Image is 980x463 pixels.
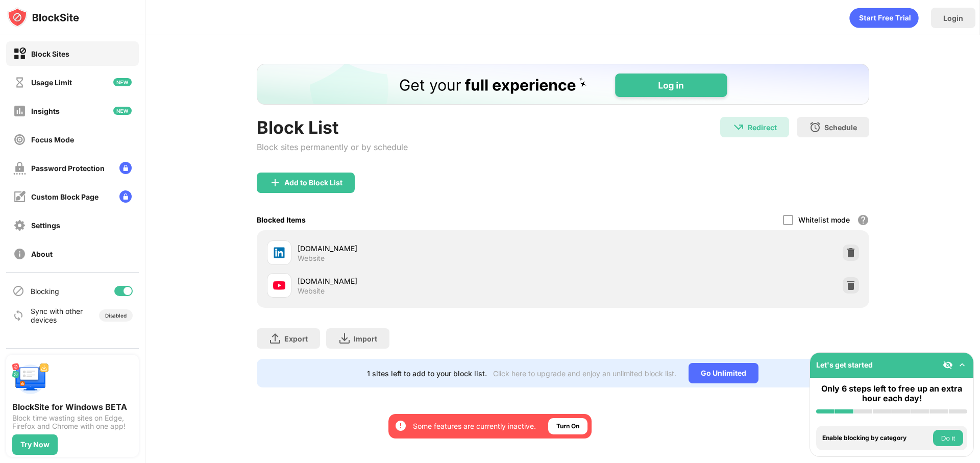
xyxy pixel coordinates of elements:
[943,360,953,370] img: eye-not-visible.svg
[556,421,579,431] div: Turn On
[31,287,59,296] div: Blocking
[816,360,873,369] div: Let's get started
[257,117,408,138] div: Block List
[12,285,24,297] img: blocking-icon.svg
[12,309,24,322] img: sync-icon.svg
[31,78,72,87] div: Usage Limit
[284,334,308,343] div: Export
[298,286,325,296] div: Website
[31,307,83,324] div: Sync with other devices
[957,360,967,370] img: omni-setup-toggle.svg
[105,312,127,319] div: Disabled
[273,279,285,291] img: favicons
[413,421,536,431] div: Some features are currently inactive.
[31,107,60,115] div: Insights
[13,219,26,232] img: settings-off.svg
[31,135,74,144] div: Focus Mode
[13,105,26,117] img: insights-off.svg
[113,107,132,115] img: new-icon.svg
[298,254,325,263] div: Website
[689,363,758,383] div: Go Unlimited
[367,369,487,378] div: 1 sites left to add to your block list.
[113,78,132,86] img: new-icon.svg
[493,369,676,378] div: Click here to upgrade and enjoy an unlimited block list.
[354,334,377,343] div: Import
[257,215,306,224] div: Blocked Items
[13,76,26,89] img: time-usage-off.svg
[257,64,869,105] iframe: Banner
[7,7,79,28] img: logo-blocksite.svg
[933,430,963,446] button: Do it
[298,276,563,286] div: [DOMAIN_NAME]
[12,361,49,398] img: push-desktop.svg
[849,8,919,28] div: animation
[13,162,26,175] img: password-protection-off.svg
[20,441,50,449] div: Try Now
[816,384,967,403] div: Only 6 steps left to free up an extra hour each day!
[31,192,99,201] div: Custom Block Page
[12,414,133,430] div: Block time wasting sites on Edge, Firefox and Chrome with one app!
[824,123,857,132] div: Schedule
[12,402,133,412] div: BlockSite for Windows BETA
[257,142,408,152] div: Block sites permanently or by schedule
[943,14,963,22] div: Login
[13,190,26,203] img: customize-block-page-off.svg
[298,243,563,254] div: [DOMAIN_NAME]
[13,248,26,260] img: about-off.svg
[284,179,342,187] div: Add to Block List
[31,250,53,258] div: About
[13,133,26,146] img: focus-off.svg
[119,190,132,203] img: lock-menu.svg
[798,215,850,224] div: Whitelist mode
[119,162,132,174] img: lock-menu.svg
[822,434,930,442] div: Enable blocking by category
[273,247,285,259] img: favicons
[13,47,26,60] img: block-on.svg
[31,50,69,58] div: Block Sites
[395,420,407,432] img: error-circle-white.svg
[31,221,60,230] div: Settings
[748,123,777,132] div: Redirect
[31,164,105,173] div: Password Protection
